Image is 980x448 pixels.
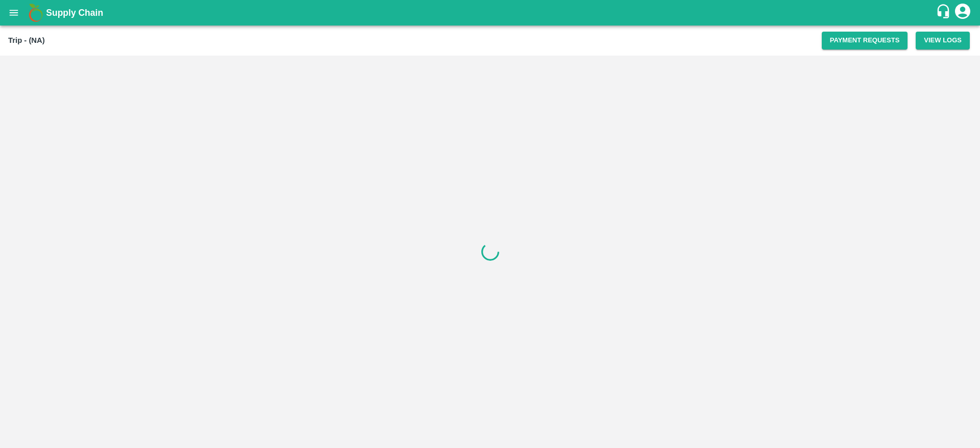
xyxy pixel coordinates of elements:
button: open drawer [2,1,26,24]
div: account of current user [953,2,972,23]
b: Supply Chain [46,8,103,18]
img: logo [26,3,46,23]
button: Payment Requests [822,32,908,49]
button: View Logs [916,32,970,49]
a: Supply Chain [46,6,936,20]
b: Trip - (NA) [8,36,45,44]
div: customer-support [936,4,953,22]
